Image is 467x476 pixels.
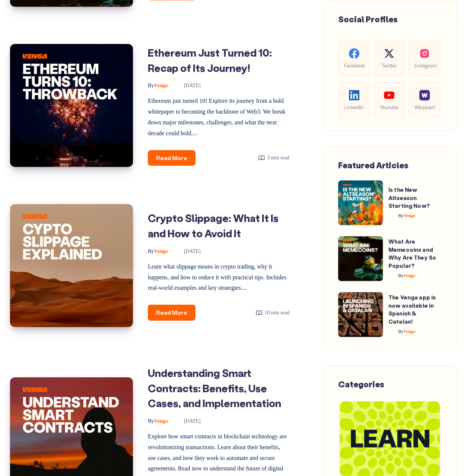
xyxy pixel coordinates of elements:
span: By [398,273,403,278]
a: LinkedIn [338,82,370,118]
time: [DATE] [174,418,201,424]
a: Is the New Altseason Starting Now? [388,185,430,209]
img: social-linkedin.be646fe421ccab3a2ad91cb58bdc9694.svg [349,90,359,101]
a: Ethereum Just Turned 10: Recap of Its Journey! [148,46,272,74]
img: social-warpcast.e8a23a7ed3178af0345123c41633f860.png [419,90,430,101]
p: Ethereum just turned 10! Explore its journey from a bold whitepaper to becoming the backbone of W... [148,96,289,139]
p: Learn what slippage means in crypto trading, why it happens, and how to reduce it with practical ... [148,261,289,293]
span: LinkedIn [344,102,364,111]
img: social-youtube.99db9aba05279f803f3e7a4a838dfb6c.svg [384,90,394,101]
a: Youtube [374,82,405,118]
img: Blog-Tag-Cover---Learn.png [340,401,440,476]
span: Social Profiles [338,14,398,25]
span: Venga [148,248,168,254]
span: Instagram [414,61,434,69]
img: Image of: Ethereum Just Turned 10: Recap of Its Journey! [10,44,133,167]
div: 10 min read [255,308,289,317]
div: 3 min read [258,153,289,162]
time: [DATE] [174,248,201,254]
span: Venga [148,418,168,424]
a: Read More [148,305,196,321]
a: Twitter [374,40,405,76]
a: ByVenga [388,329,415,334]
span: Youtube [379,102,399,111]
a: The Venga app is now available in Spanish & Catalan! [388,293,436,325]
a: ByVenga [148,418,169,424]
span: Venga [148,83,168,88]
a: ByVenga [388,273,415,278]
a: Crypto Slippage: What It Is and How to Avoid It [148,211,279,240]
span: By [398,213,403,218]
span: By [148,248,154,254]
span: Venga [398,213,415,218]
a: ByVenga [148,248,169,254]
img: Image of: Crypto Slippage: What It Is and How to Avoid It [10,204,133,327]
a: Read More [148,150,196,166]
span: Facebook [344,61,364,69]
a: Warpcast [409,82,440,118]
a: ByVenga [388,213,415,218]
span: Featured Articles [338,160,409,171]
a: Facebook [338,40,370,76]
span: Venga [398,273,415,278]
a: What Are Memecoins and Why Are They So Popular? [388,238,436,269]
span: Warpcast [414,102,434,111]
a: Instagram [409,40,440,76]
time: [DATE] [174,83,201,88]
span: Venga [398,329,415,334]
a: ByVenga [148,83,169,88]
span: By [398,329,403,334]
span: Categories [338,378,384,389]
span: By [148,418,154,424]
span: Twitter [379,61,399,69]
span: By [148,83,154,88]
a: Understanding Smart Contracts: Benefits, Use Cases, and Implementation [148,366,281,410]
